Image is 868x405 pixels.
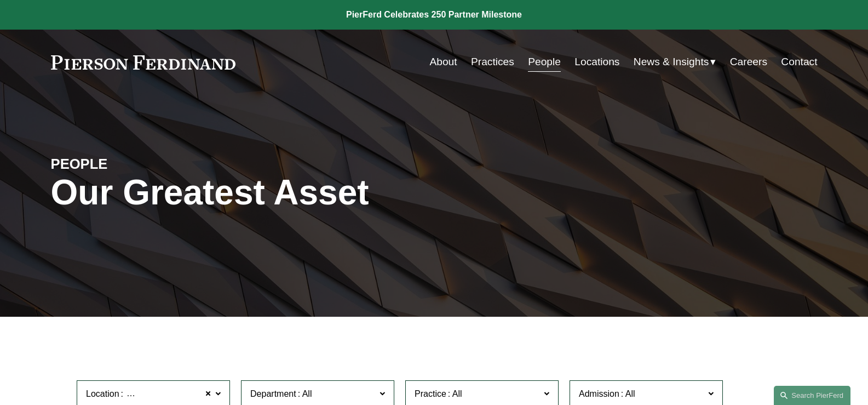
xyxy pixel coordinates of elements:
a: Contact [781,52,817,72]
span: Admission [579,389,619,398]
a: Locations [574,52,619,72]
a: About [429,52,457,72]
h4: PEOPLE [51,155,243,173]
a: Careers [730,52,767,72]
span: Department [250,389,296,398]
a: folder dropdown [634,52,716,72]
span: News & Insights [634,53,709,72]
a: People [528,52,561,72]
span: [GEOGRAPHIC_DATA] [125,387,216,401]
span: Location [86,389,119,398]
a: Practices [471,52,514,72]
h1: Our Greatest Asset [51,173,562,213]
a: Search this site [774,386,850,405]
span: Practice [415,389,446,398]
